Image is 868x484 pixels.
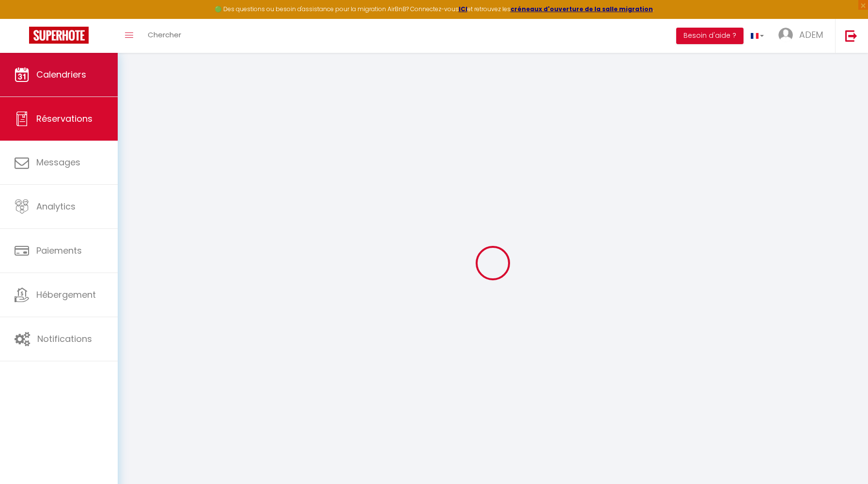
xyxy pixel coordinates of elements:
span: Hébergement [36,289,96,301]
iframe: Chat [827,440,861,477]
span: Calendriers [36,68,86,81]
span: Paiements [36,244,82,257]
a: ... ADEM [771,19,835,53]
button: Ouvrir le widget de chat LiveChat [8,4,37,33]
button: Besoin d'aide ? [676,28,744,44]
img: logout [845,30,857,42]
span: Notifications [37,333,92,345]
a: créneaux d'ouverture de la salle migration [511,5,653,13]
span: Messages [36,156,80,168]
span: Réservations [36,113,93,125]
img: Super Booking [29,27,89,44]
a: Chercher [140,19,188,53]
span: Analytics [36,200,76,212]
span: Chercher [148,30,181,40]
a: ICI [459,5,467,13]
span: ADEM [799,29,823,41]
img: ... [778,28,793,42]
